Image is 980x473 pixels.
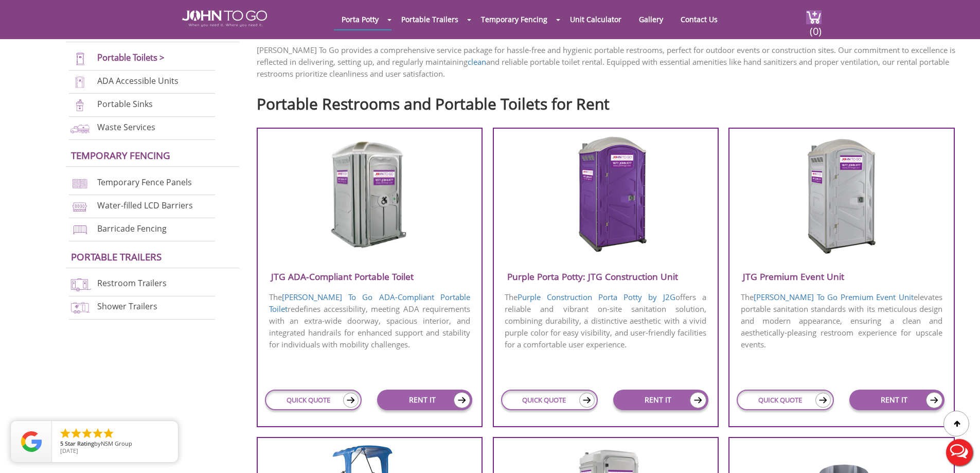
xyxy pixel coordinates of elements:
[97,200,193,211] a: Water-filled LCD Barriers
[69,200,91,214] img: water-filled%20barriers-new.png
[849,390,945,410] a: RENT IT
[473,9,555,29] a: Temporary Fencing
[69,98,91,112] img: portable-sinks-new.png
[690,392,706,408] img: icon
[806,10,822,24] img: cart a
[258,290,482,352] p: The redefines accessibility, meeting ADA requirements with an extra-wide doorway, spacious interi...
[494,290,718,352] p: The offers a reliable and vibrant on-site sanitation solution, combining durability, a distinctiv...
[754,292,914,302] a: [PERSON_NAME] To Go Premium Event Unit
[69,277,91,291] img: restroom-trailers-new.png
[631,9,671,29] a: Gallery
[71,149,170,162] a: Temporary Fencing
[343,393,359,408] img: icon
[60,447,78,454] span: [DATE]
[21,431,42,452] img: Review Rating
[69,75,91,89] img: ADA-units-new.png
[65,440,94,447] span: Star Rating
[59,427,72,440] li: 
[97,278,167,289] a: Restroom Trailers
[377,390,472,410] a: RENT IT
[69,301,91,314] img: shower-trailers-new.png
[70,427,82,440] li: 
[257,44,965,80] p: [PERSON_NAME] To Go provides a comprehensive service package for hassle-free and hygienic portabl...
[81,427,93,440] li: 
[737,390,833,410] a: QUICK QUOTE
[71,250,162,263] a: Portable trailers
[494,268,718,285] h3: Purple Porta Potty: JTG Construction Unit
[518,292,675,302] a: Purple Construction Porta Potty by J2G
[69,177,91,190] img: chan-link-fencing-new.png
[60,440,63,447] span: 5
[729,268,953,285] h3: JTG Premium Event Unit
[562,9,629,29] a: Unit Calculator
[792,135,890,254] img: JTG-Premium-Event-Unit.png
[97,98,153,110] a: Portable Sinks
[102,427,115,440] li: 
[97,301,157,312] a: Shower Trailers
[101,440,132,447] span: NSM Group
[97,177,192,188] a: Temporary Fence Panels
[334,9,386,29] a: Porta Potty
[265,390,362,410] a: QUICK QUOTE
[815,393,831,408] img: icon
[613,390,708,410] a: RENT IT
[97,121,155,133] a: Waste Services
[258,268,482,285] h3: JTG ADA-Compliant Portable Toilet
[557,135,655,254] img: Purple-Porta-Potty-J2G-Construction-Unit.png
[454,392,470,408] img: icon
[182,10,267,27] img: JOHN to go
[501,390,598,410] a: QUICK QUOTE
[69,121,91,135] img: waste-services-new.png
[69,52,91,66] img: portable-toilets-new.png
[97,75,179,86] a: ADA Accessible Units
[97,223,167,234] a: Barricade Fencing
[92,427,104,440] li: 
[394,9,466,29] a: Portable Trailers
[69,223,91,237] img: barricade-fencing-icon-new.png
[269,292,471,314] a: [PERSON_NAME] To Go ADA-Compliant Portable Toilet
[97,51,165,63] a: Portable Toilets >
[673,9,725,29] a: Contact Us
[809,16,822,38] span: (0)
[939,432,980,473] button: Live Chat
[926,392,942,408] img: icon
[320,135,419,254] img: JTG-ADA-Compliant-Portable-Toilet.png
[60,441,170,448] span: by
[729,290,953,352] p: The elevates portable sanitation standards with its meticulous design and modern appearance, ensu...
[579,393,595,408] img: icon
[257,90,965,112] h2: Portable Restrooms and Portable Toilets for Rent
[468,57,486,67] a: clean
